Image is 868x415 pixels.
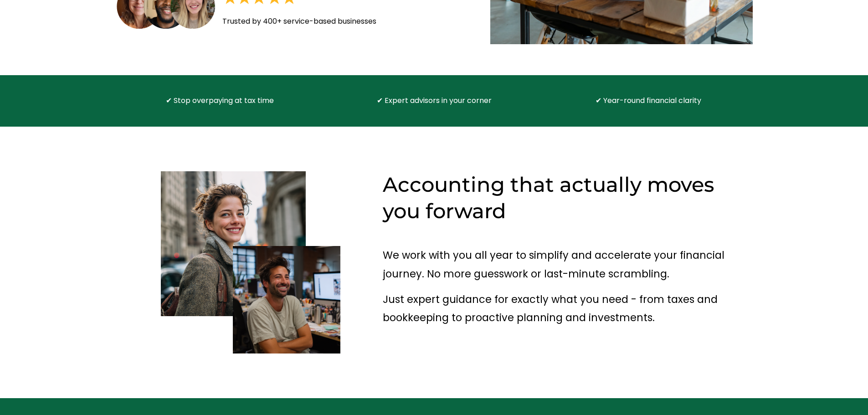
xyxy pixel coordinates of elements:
p: Trusted by 400+ service-based businesses [222,15,431,28]
p: ✔ Stop overpaying at tax time [142,94,298,108]
p: We work with you all year to simplify and accelerate your financial journey. No more guesswork or... [383,246,726,283]
p: Just expert guidance for exactly what you need - from taxes and bookkeeping to proactive planning... [383,290,726,327]
p: ✔ Year-round financial clarity [570,94,726,108]
h2: Accounting that actually moves you forward [383,171,726,224]
p: ✔ Expert advisors in your corner [356,94,512,108]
